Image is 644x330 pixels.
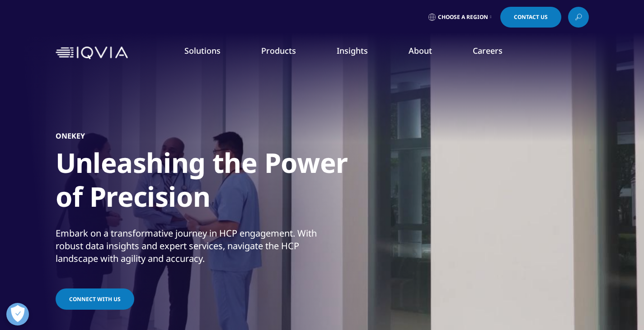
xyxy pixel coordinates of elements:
[56,46,128,60] img: IQVIA Healthcare Information Technology and Pharma Clinical Research Company
[514,14,548,20] span: Contact Us
[132,32,589,74] nav: Primary
[56,146,395,219] h1: Unleashing the Power of Precision
[337,45,368,56] a: Insights
[261,45,296,56] a: Products
[409,45,432,56] a: About
[500,7,561,28] a: Contact Us
[473,45,503,56] a: Careers
[69,295,121,303] span: Connect with us
[6,303,29,325] button: Open Preferences
[56,227,320,270] p: Embark on a transformative journey in HCP engagement. With robust data insights and expert servic...
[438,14,488,21] span: Choose a Region
[56,131,85,140] h5: ONEKEY
[56,288,134,310] a: Connect with us
[184,45,221,56] a: Solutions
